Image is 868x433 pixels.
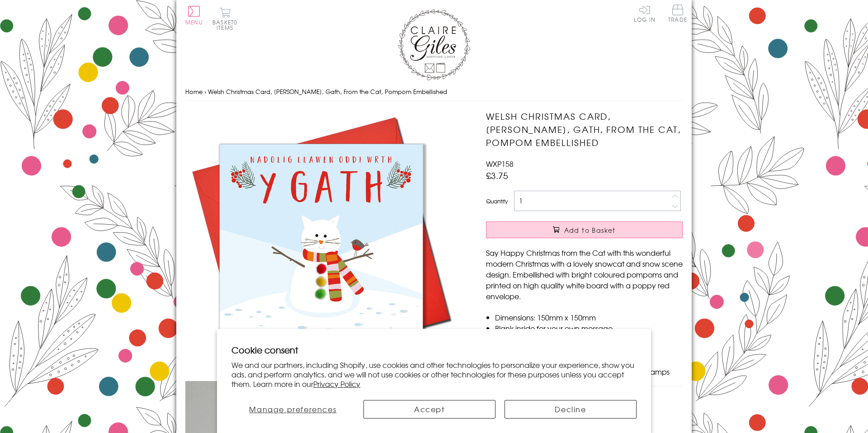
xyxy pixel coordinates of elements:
span: 0 items [217,18,237,32]
button: Add to Basket [486,221,683,238]
a: Privacy Policy [313,378,360,389]
a: Home [185,87,203,96]
li: Blank inside for your own message [495,323,683,334]
button: Accept [363,400,495,419]
button: Decline [505,400,637,419]
span: Trade [668,5,687,22]
img: Claire Giles Greetings Cards [398,9,470,80]
span: £3.75 [486,169,508,182]
a: Log In [634,5,656,22]
a: Trade [668,5,687,24]
li: Dimensions: 150mm x 150mm [495,312,683,323]
span: Menu [185,18,203,26]
p: We and our partners, including Shopify, use cookies and other technologies to personalize your ex... [231,360,637,388]
h1: Welsh Christmas Card, [PERSON_NAME], Gath, From the Cat, Pompom Embellished [486,110,683,149]
span: WXP158 [486,158,514,169]
span: › [204,87,206,96]
h2: Cookie consent [231,344,637,356]
label: Quantity [486,197,508,205]
nav: breadcrumbs [185,83,683,101]
span: Manage preferences [249,404,336,414]
button: Basket0 items [212,7,237,30]
button: Menu [185,6,203,25]
p: Say Happy Christmas from the Cat with this wonderful modern Christmas with a lovely snowcat and s... [486,247,683,301]
button: Manage preferences [231,400,354,419]
span: Welsh Christmas Card, [PERSON_NAME], Gath, From the Cat, Pompom Embellished [208,87,447,96]
span: Add to Basket [564,226,616,235]
img: Welsh Christmas Card, Nadolig Llawen, Gath, From the Cat, Pompom Embellished [185,110,457,381]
